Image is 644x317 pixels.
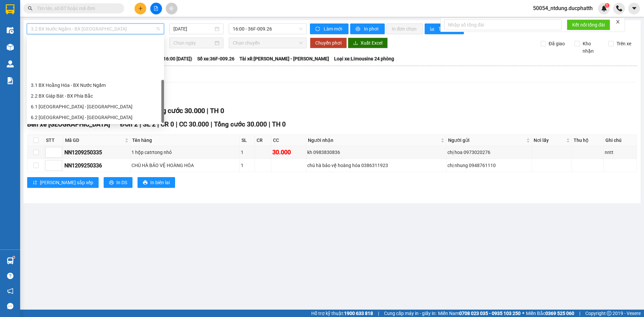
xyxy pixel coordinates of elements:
[31,114,160,121] div: 6.2 [GEOGRAPHIC_DATA] - [GEOGRAPHIC_DATA]
[315,27,321,32] span: sync
[361,39,382,47] span: Xuất Excel
[131,149,238,156] div: 1 hộp catrtong nhỏ
[241,149,254,156] div: 1
[239,55,329,62] span: Tài xế: [PERSON_NAME] - [PERSON_NAME]
[386,23,423,34] button: In đơn chọn
[255,135,271,146] th: CR
[430,27,436,32] span: bar-chart
[272,148,305,157] div: 30.000
[7,257,14,264] img: warehouse-icon
[605,3,609,8] sup: 1
[447,149,530,156] div: chị hoa 0973020276
[545,311,574,316] strong: 0369 525 060
[526,310,574,317] span: Miền Bắc
[364,25,379,33] span: In phơi
[378,310,379,317] span: |
[7,60,14,67] img: warehouse-icon
[173,39,213,47] input: Chọn ngày
[348,38,388,48] button: downloadXuất Excel
[572,21,605,29] span: Kết nối tổng đài
[151,107,205,115] span: Tổng cước 30.000
[459,311,521,316] strong: 0708 023 035 - 0935 103 250
[143,180,148,186] span: printer
[176,120,177,128] span: |
[241,162,254,169] div: 1
[614,40,634,47] span: Trên xe
[447,162,530,169] div: chị nhung 0948761110
[353,41,358,46] span: download
[27,80,164,91] div: 3.1 BX Hoằng Hóa - BX Nước Ngầm
[140,120,141,128] span: |
[31,24,160,34] span: 3.2 BX Nước Ngầm - BX Hoằng Hóa
[7,44,14,51] img: warehouse-icon
[31,103,160,110] div: 6.1 [GEOGRAPHIC_DATA] - [GEOGRAPHIC_DATA]
[448,137,525,144] span: Người gửi
[522,312,524,315] span: ⚪️
[65,137,123,144] span: Mã GD
[207,107,208,115] span: |
[211,120,212,128] span: |
[311,310,373,317] span: Hỗ trợ kỹ thuật:
[567,19,610,30] button: Kết nối tổng đài
[334,55,394,62] span: Loại xe: Limousine 24 phòng
[269,120,270,128] span: |
[28,6,33,11] span: search
[604,135,637,146] th: Ghi chú
[350,23,385,34] button: printerIn phơi
[308,137,439,144] span: Người nhận
[109,180,114,186] span: printer
[130,135,239,146] th: Tên hàng
[157,120,159,128] span: |
[7,77,14,84] img: solution-icon
[197,55,234,62] span: Số xe: 36F-009.26
[534,137,565,144] span: Nơi lấy
[628,3,640,14] button: caret-down
[572,135,603,146] th: Thu hộ
[40,179,93,186] span: [PERSON_NAME] sắp xếp
[64,148,129,157] div: NN1209250335
[150,179,170,186] span: In biên lai
[546,40,568,47] span: Đã giao
[27,91,164,101] div: 2.2 BX Giáp Bát - BX Phía Bắc
[438,310,521,317] span: Miền Nam
[64,161,129,170] div: NN1209250336
[444,19,561,30] input: Nhập số tổng đài
[27,101,164,112] div: 6.1 Thanh Hóa - Hà Nội
[240,135,255,146] th: SL
[13,256,15,258] sup: 1
[104,177,132,188] button: printerIn DS
[344,311,373,316] strong: 1900 633 818
[233,24,303,34] span: 16:00 - 36F-009.26
[310,38,347,48] button: Chuyển phơi
[616,5,622,11] img: phone-icon
[324,25,343,33] span: Làm mới
[7,27,14,34] img: warehouse-icon
[606,3,608,8] span: 1
[605,149,636,156] div: nntt
[116,179,127,186] span: In DS
[27,112,164,123] div: 6.2 Hà Nội - Thanh Hóa
[169,6,174,11] span: aim
[161,120,174,128] span: CR 0
[179,120,209,128] span: CC 30.000
[138,6,143,11] span: plus
[356,27,361,32] span: printer
[580,40,603,55] span: Kho nhận
[173,25,213,33] input: 12/09/2025
[31,92,160,100] div: 2.2 BX Giáp Bát - BX Phía Bắc
[120,120,138,128] span: Đơn 2
[6,4,14,14] img: logo-vxr
[154,6,158,11] span: file-add
[607,311,611,316] span: copyright
[143,120,156,128] span: SL 2
[150,3,162,14] button: file-add
[528,4,598,12] span: 50054_ntdung.ducphatth
[27,120,110,128] span: Bến xe [GEOGRAPHIC_DATA]
[63,146,130,159] td: NN1209250335
[307,149,445,156] div: kh 0983830836
[384,310,436,317] span: Cung cấp máy in - giấy in:
[579,310,580,317] span: |
[44,135,63,146] th: STT
[27,177,99,188] button: sort-ascending[PERSON_NAME] sắp xếp
[131,162,238,169] div: CHÚ HÀ BẢO VỆ HOÀNG HÓA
